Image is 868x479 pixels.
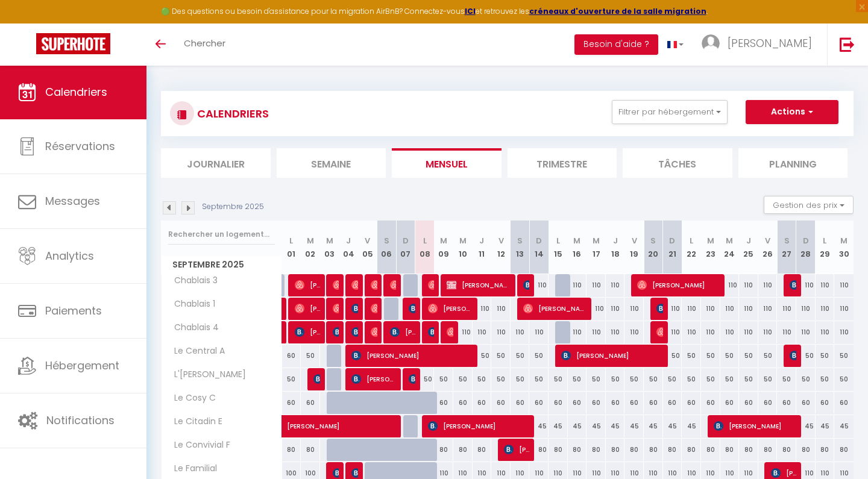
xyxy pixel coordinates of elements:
[682,439,701,461] div: 80
[295,321,321,343] span: [PERSON_NAME]
[45,358,119,373] span: Hébergement
[587,392,606,414] div: 60
[796,439,816,461] div: 80
[46,413,115,428] span: Notifications
[568,321,587,343] div: 110
[568,274,587,296] div: 110
[624,221,644,274] th: 19
[606,415,625,437] div: 45
[701,392,720,414] div: 60
[663,368,682,390] div: 50
[453,439,473,461] div: 80
[663,439,682,461] div: 80
[377,221,397,274] th: 06
[351,344,474,367] span: [PERSON_NAME]
[504,438,530,461] span: [PERSON_NAME]
[777,368,796,390] div: 50
[606,392,625,414] div: 60
[682,321,701,343] div: 110
[511,392,530,414] div: 60
[587,274,606,296] div: 110
[479,235,484,246] abbr: J
[834,368,854,390] div: 50
[624,415,644,437] div: 45
[574,34,658,55] button: Besoin d'aide ?
[447,274,511,296] span: [PERSON_NAME]
[758,345,778,367] div: 50
[738,148,848,178] li: Planning
[428,415,531,437] span: [PERSON_NAME]
[816,439,835,461] div: 80
[529,274,549,296] div: 110
[453,392,473,414] div: 60
[663,345,682,367] div: 50
[568,439,587,461] div: 80
[333,297,339,320] span: [PERSON_NAME]
[720,298,740,320] div: 110
[434,439,453,461] div: 80
[301,221,320,274] th: 02
[796,368,816,390] div: 50
[758,439,778,461] div: 80
[834,439,854,461] div: 80
[650,235,656,246] abbr: S
[644,221,663,274] th: 20
[682,345,701,367] div: 50
[714,415,797,437] span: [PERSON_NAME]
[663,415,682,437] div: 45
[498,235,504,246] abbr: V
[511,345,530,367] div: 50
[194,100,269,127] h3: CALENDRIERS
[746,235,751,246] abbr: J
[834,221,854,274] th: 30
[434,392,453,414] div: 60
[573,235,580,246] abbr: M
[561,344,664,367] span: [PERSON_NAME]
[746,100,838,124] button: Actions
[663,321,682,343] div: 110
[453,368,473,390] div: 50
[644,368,663,390] div: 50
[392,148,502,178] li: Mensuel
[523,297,588,320] span: [PERSON_NAME]
[365,235,370,246] abbr: V
[351,297,358,320] span: [PERSON_NAME]
[682,298,701,320] div: 110
[536,235,542,246] abbr: D
[728,36,812,51] span: [PERSON_NAME]
[834,274,854,296] div: 110
[720,221,740,274] th: 24
[663,221,682,274] th: 21
[682,392,701,414] div: 60
[739,298,758,320] div: 110
[301,392,320,414] div: 60
[587,368,606,390] div: 50
[202,201,264,213] p: Septembre 2025
[568,368,587,390] div: 50
[45,139,115,154] span: Réservations
[339,221,358,274] th: 04
[403,235,409,246] abbr: D
[529,368,549,390] div: 50
[816,298,835,320] div: 110
[371,274,377,296] span: [PERSON_NAME]
[739,221,758,274] th: 25
[301,345,320,367] div: 50
[473,392,492,414] div: 60
[295,297,321,320] span: [PERSON_NAME]
[549,221,568,274] th: 15
[816,345,835,367] div: 50
[307,235,314,246] abbr: M
[346,235,351,246] abbr: J
[511,368,530,390] div: 50
[587,321,606,343] div: 110
[720,274,740,296] div: 110
[45,248,94,263] span: Analytics
[282,345,301,367] div: 60
[624,439,644,461] div: 80
[623,148,732,178] li: Tâches
[606,368,625,390] div: 50
[587,415,606,437] div: 45
[556,235,560,246] abbr: L
[701,298,720,320] div: 110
